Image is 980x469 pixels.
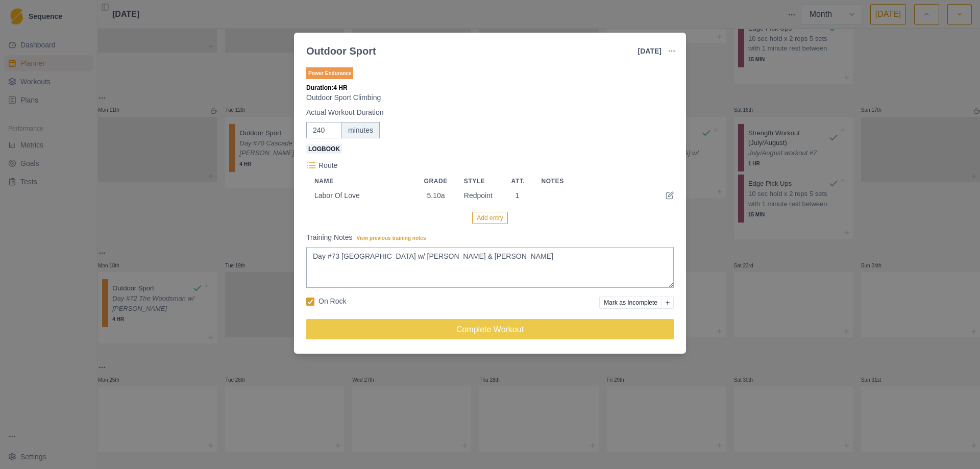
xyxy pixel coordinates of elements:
[503,187,533,204] td: 1
[341,122,380,138] div: minutes
[306,67,353,79] p: Power Endurance
[511,177,525,185] div: Att.
[424,191,447,200] div: 5.10a
[456,187,503,204] td: Redpoint
[424,177,447,185] div: Grade
[599,297,662,309] button: Mark as Incomplete
[306,187,415,204] td: Labor Of Love
[306,247,674,288] textarea: Day #73 [GEOGRAPHIC_DATA] w/ [PERSON_NAME] & [PERSON_NAME]
[638,46,661,57] p: [DATE]
[661,297,674,309] button: Add reason
[306,319,674,339] button: Complete Workout
[533,175,653,187] th: Notes
[318,160,337,171] p: Route
[306,144,342,154] span: Logbook
[415,187,455,204] td: 5.10a
[306,107,668,118] label: Actual Workout Duration
[456,175,503,187] th: Style
[357,235,426,241] span: View previous training notes
[306,43,376,59] div: Outdoor Sport
[511,191,525,200] div: 1
[314,191,405,200] div: Labor Of Love
[306,92,674,103] p: Outdoor Sport Climbing
[464,191,495,200] div: Redpoint
[306,83,674,92] p: Duration: 4 HR
[306,232,668,243] label: Training Notes
[472,212,507,224] button: Add entry
[306,175,415,187] th: Name
[318,296,346,307] p: On Rock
